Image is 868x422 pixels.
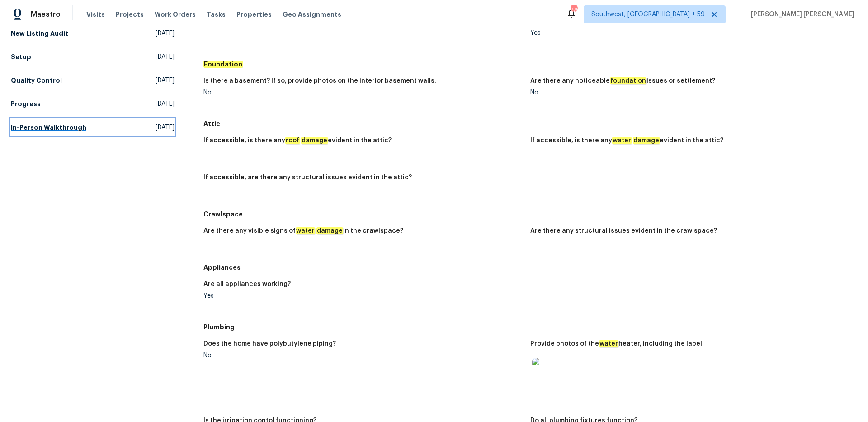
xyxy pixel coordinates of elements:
[203,78,436,84] h5: Is there a basement? If so, provide photos on the interior basement walls.
[31,10,61,19] span: Maestro
[156,76,175,85] span: [DATE]
[156,123,175,132] span: [DATE]
[747,10,854,19] span: [PERSON_NAME] [PERSON_NAME]
[530,89,850,96] div: No
[203,341,336,347] h5: Does the home have polybutylene piping?
[203,61,243,68] em: Foundation
[599,340,618,347] em: water
[156,52,175,61] span: [DATE]
[530,137,723,144] h5: If accessible, is there any evident in the attic?
[633,137,660,144] em: damage
[203,119,857,128] h5: Attic
[283,10,341,19] span: Geo Assignments
[530,341,704,347] h5: Provide photos of the heater, including the label.
[203,323,857,332] h5: Plumbing
[236,10,272,19] span: Properties
[530,78,715,84] h5: Are there any noticeable issues or settlement?
[316,227,343,234] em: damage
[207,11,226,18] span: Tasks
[11,49,175,65] a: Setup[DATE]
[285,137,300,144] em: roof
[155,10,196,19] span: Work Orders
[11,99,41,108] h5: Progress
[530,228,717,234] h5: Are there any structural issues evident in the crawlspace?
[610,77,646,84] em: foundation
[571,5,577,14] div: 779
[116,10,144,19] span: Projects
[203,137,392,144] h5: If accessible, is there any evident in the attic?
[203,281,291,287] h5: Are all appliances working?
[203,89,523,96] div: No
[86,10,105,19] span: Visits
[11,52,31,61] h5: Setup
[203,293,523,299] div: Yes
[156,29,175,38] span: [DATE]
[591,10,705,19] span: Southwest, [GEOGRAPHIC_DATA] + 59
[11,119,175,136] a: In-Person Walkthrough[DATE]
[203,210,857,219] h5: Crawlspace
[11,123,86,132] h5: In-Person Walkthrough
[11,76,62,85] h5: Quality Control
[203,228,403,234] h5: Are there any visible signs of in the crawlspace?
[156,99,175,108] span: [DATE]
[301,137,328,144] em: damage
[11,25,175,42] a: New Listing Audit[DATE]
[203,263,857,272] h5: Appliances
[11,29,68,38] h5: New Listing Audit
[203,352,523,359] div: No
[203,174,412,181] h5: If accessible, are there any structural issues evident in the attic?
[612,137,632,144] em: water
[11,96,175,112] a: Progress[DATE]
[296,227,315,234] em: water
[530,30,850,36] div: Yes
[11,72,175,89] a: Quality Control[DATE]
